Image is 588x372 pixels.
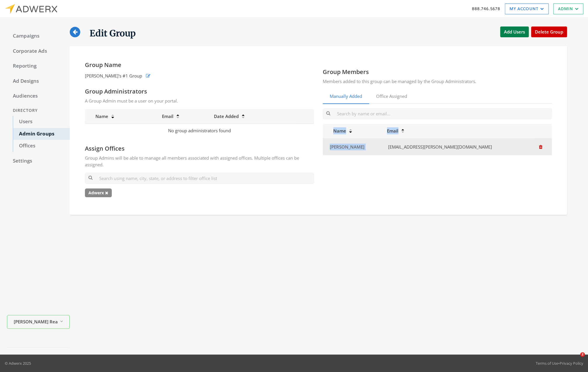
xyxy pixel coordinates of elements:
[553,3,583,14] a: Admin
[7,60,70,72] a: Reporting
[323,108,552,119] input: Search by name or email...
[7,45,70,57] a: Corporate Ads
[5,4,57,14] img: Adwerx
[7,155,70,167] a: Settings
[369,89,414,104] a: Office Assigned
[7,90,70,102] a: Audiences
[214,113,239,119] span: Date Added
[7,75,70,87] a: Ad Designs
[323,89,369,104] a: Manually Added
[387,128,398,134] span: Email
[13,128,70,140] a: Admin Groups
[383,138,534,155] td: [EMAIL_ADDRESS][PERSON_NAME][DOMAIN_NAME]
[5,360,31,366] p: © Adwerx 2025
[105,191,108,195] i: Remove office
[162,113,173,119] span: Email
[85,98,314,104] p: A Group Admin must be a user on your portal.
[90,28,136,39] h1: Edit Group
[14,318,57,325] span: [PERSON_NAME] Realty
[85,145,314,152] h4: Assign Offices
[85,73,142,79] span: [PERSON_NAME]'s #1 Group
[531,27,567,37] button: Delete Group
[13,116,70,128] a: Users
[560,361,583,366] a: Privacy Policy
[7,105,70,116] div: Directory
[7,30,70,42] a: Campaigns
[85,173,314,184] input: Search using name, city, state, or address to filter office list
[537,142,544,152] button: Remove Member
[500,27,529,37] button: Add Users
[85,88,314,95] h4: Group Administrators
[505,3,549,14] a: My Account
[472,6,500,12] a: 888.746.5678
[326,128,346,134] span: Name
[7,315,70,329] button: [PERSON_NAME] Realty
[323,78,552,85] p: Members added to this group can be managed by the Group Administrators.
[13,140,70,152] a: Offices
[536,360,583,366] div: •
[536,361,558,366] a: Terms of Use
[85,61,314,69] h4: Group Name
[85,188,112,197] span: Adwerx
[323,68,552,76] h4: Group Members
[85,155,314,168] p: Group Admins will be able to manage all members associated with assigned offices. Multiple office...
[85,124,314,137] td: No group administrators found
[88,113,108,119] span: Name
[330,144,364,150] span: [PERSON_NAME]
[580,352,585,357] span: 2
[568,352,582,366] iframe: Intercom live chat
